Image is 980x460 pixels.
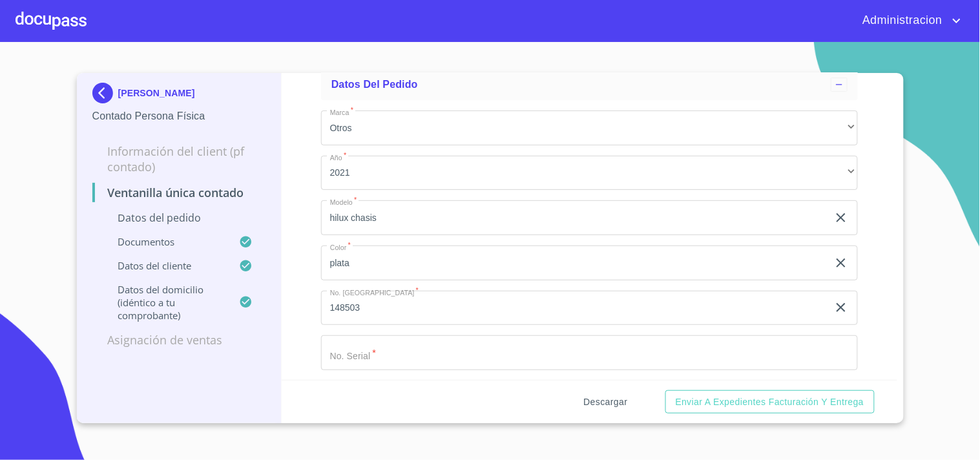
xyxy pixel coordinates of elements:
span: Datos del pedido [331,79,418,90]
p: Datos del domicilio (idéntico a tu comprobante) [92,283,240,322]
div: Otros [321,110,858,145]
button: Descargar [579,390,633,414]
img: Docupass spot blue [92,83,118,103]
button: account of current user [853,10,964,31]
p: Datos del cliente [92,259,240,272]
p: Asignación de Ventas [92,332,266,348]
div: Datos del pedido [321,69,858,100]
p: [PERSON_NAME] [118,88,195,98]
p: Contado Persona Física [92,109,266,124]
span: Descargar [584,394,628,410]
button: clear input [833,255,849,271]
button: clear input [833,210,849,225]
div: [PERSON_NAME] [92,83,266,109]
p: Ventanilla única contado [92,185,266,200]
button: Enviar a Expedientes Facturación y Entrega [665,390,875,414]
span: Enviar a Expedientes Facturación y Entrega [676,394,864,410]
p: Documentos [92,235,240,248]
button: clear input [833,300,849,315]
p: Datos del pedido [92,211,266,225]
span: Administracion [853,10,949,31]
div: 2021 [321,156,858,191]
p: Información del Client (PF contado) [92,143,266,174]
